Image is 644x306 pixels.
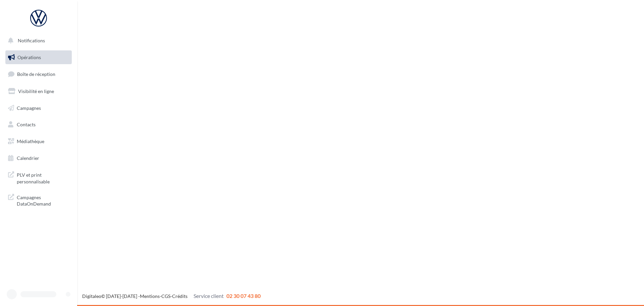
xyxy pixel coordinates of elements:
a: Mentions [140,293,160,299]
span: Contacts [17,122,36,127]
span: Opérations [17,54,41,60]
span: 02 30 07 43 80 [226,293,261,299]
a: Calendrier [4,151,73,165]
span: Service client [194,293,224,299]
span: Notifications [18,38,45,43]
button: Notifications [4,34,70,48]
a: Campagnes [4,101,73,115]
span: © [DATE]-[DATE] - - - [82,293,261,299]
a: Digitaleo [82,293,101,299]
span: Campagnes DataOnDemand [17,193,69,207]
a: Boîte de réception [4,67,73,81]
a: Campagnes DataOnDemand [4,190,73,210]
a: Crédits [172,293,187,299]
span: Visibilité en ligne [18,88,54,94]
a: Visibilité en ligne [4,84,73,98]
a: PLV et print personnalisable [4,168,73,187]
a: Contacts [4,118,73,132]
span: Médiathèque [17,138,44,144]
a: Opérations [4,50,73,64]
a: CGS [161,293,170,299]
span: Campagnes [17,105,41,111]
span: PLV et print personnalisable [17,170,69,185]
span: Boîte de réception [17,71,55,77]
a: Médiathèque [4,134,73,148]
span: Calendrier [17,155,39,161]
